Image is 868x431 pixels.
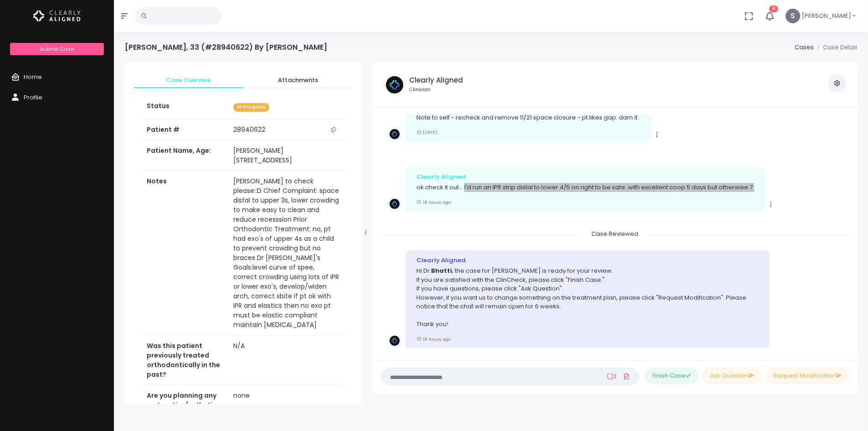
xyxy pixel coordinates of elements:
[409,76,463,84] h5: Clearly Aligned
[606,373,617,380] a: Add Loom Video
[125,63,362,404] div: scrollable content
[766,368,850,384] button: Request Modification
[802,11,851,21] span: [PERSON_NAME]
[786,9,800,23] span: S
[40,45,74,52] span: Submit Case
[233,103,269,112] span: In Progress
[10,43,103,55] a: Submit Case
[380,114,850,350] div: scrollable content
[416,256,759,265] div: Clearly Aligned
[24,73,42,81] span: Home
[33,6,81,26] img: Logo Horizontal
[416,183,754,192] p: ok check it out... I'd run an IPR strip distal to lower 4/5 on right to be safe. with excellent c...
[416,113,640,122] p: Note to self - recheck and remove 11/21 space closure - pt likes gap. darn it .
[416,199,451,205] small: 18 hours ago
[141,171,228,335] th: Notes
[141,76,236,85] span: Case Overview
[409,86,463,93] small: Clinician
[416,129,437,135] small: [DATE]
[125,43,327,52] h4: [PERSON_NAME], 33 (#28940622) By [PERSON_NAME]
[416,336,451,342] small: 18 hours ago
[416,172,754,182] div: Clearly Aligned
[645,368,699,384] button: Finish Case
[795,43,814,52] a: Cases
[141,119,228,140] th: Patient #
[416,266,759,329] p: Hi Dr. , the case for [PERSON_NAME] is ready for your review. If you are satisfied with the ClinC...
[814,43,857,52] li: Case Detail
[431,266,452,275] b: Bhatti
[228,119,345,140] td: 28940622
[228,171,345,335] td: [PERSON_NAME] to check please::D Chief Complaint: space distal to upper 3s, lower crowding to mak...
[228,335,345,385] td: N/A
[228,140,345,171] td: [PERSON_NAME][STREET_ADDRESS]
[24,93,42,102] span: Profile
[621,368,632,384] a: Add Files
[141,96,228,119] th: Status
[580,227,649,241] span: Case Reviewed
[251,76,345,85] span: Attachments
[141,140,228,171] th: Patient Name, Age:
[769,5,778,12] span: 4
[141,335,228,385] th: Was this patient previously treated orthodontically in the past?
[702,368,762,384] button: Ask Question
